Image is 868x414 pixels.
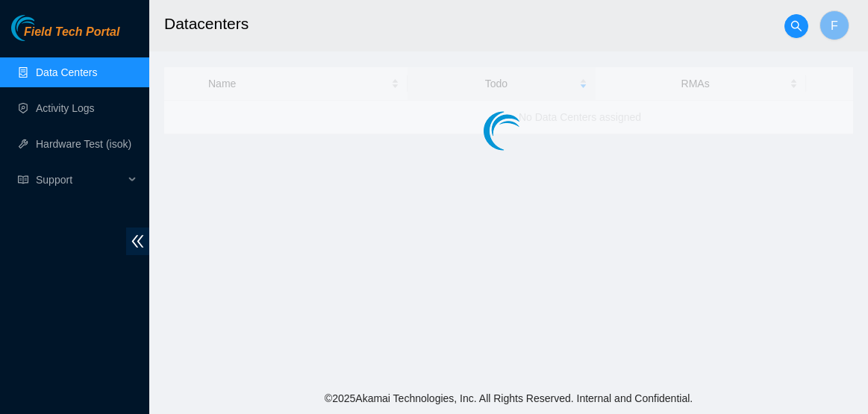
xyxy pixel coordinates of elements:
[18,175,28,185] span: read
[11,15,75,41] img: Akamai Technologies
[36,66,97,78] a: Data Centers
[36,102,95,114] a: Activity Logs
[149,383,868,414] footer: © 2025 Akamai Technologies, Inc. All Rights Reserved. Internal and Confidential.
[36,165,124,195] span: Support
[784,14,808,38] button: search
[11,27,119,46] a: Akamai TechnologiesField Tech Portal
[24,25,119,40] span: Field Tech Portal
[36,138,131,150] a: Hardware Test (isok)
[126,228,149,255] span: double-left
[785,20,808,32] span: search
[831,16,838,35] span: F
[819,10,849,40] button: F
